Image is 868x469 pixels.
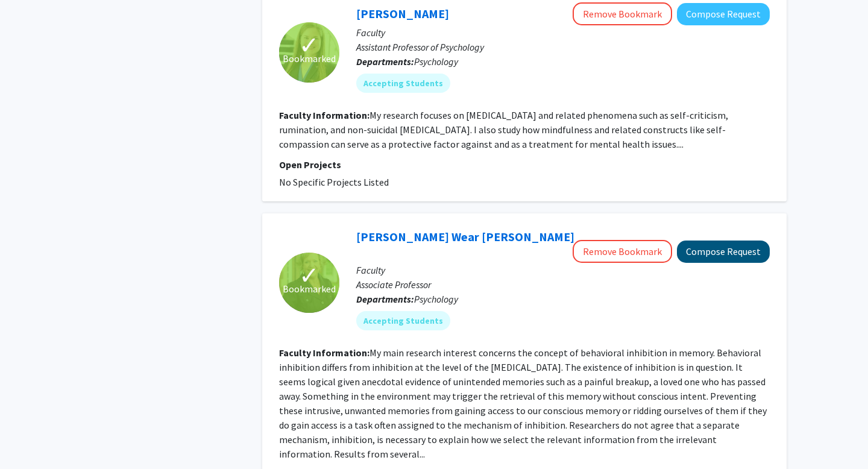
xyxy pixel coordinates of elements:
[283,282,336,296] span: Bookmarked
[356,229,574,244] a: [PERSON_NAME] Wear [PERSON_NAME]
[283,51,336,66] span: Bookmarked
[414,293,458,305] span: Psychology
[279,157,770,172] p: Open Projects
[279,109,370,121] b: Faculty Information:
[356,55,414,68] b: Departments:
[279,176,389,188] span: No Specific Projects Listed
[356,293,414,305] b: Departments:
[573,2,672,25] button: Remove Bookmark
[356,74,450,93] mat-chip: Accepting Students
[356,40,770,54] p: Assistant Professor of Psychology
[356,6,449,21] a: [PERSON_NAME]
[414,55,458,68] span: Psychology
[677,241,770,263] button: Compose Request to Kimberly Wear Jones
[356,277,770,292] p: Associate Professor
[677,3,770,25] button: Compose Request to Laura Nagy
[356,25,770,40] p: Faculty
[356,311,450,330] mat-chip: Accepting Students
[356,263,770,277] p: Faculty
[299,269,319,282] span: ✓
[279,347,767,460] fg-read-more: My main research interest concerns the concept of behavioral inhibition in memory. Behavioral inh...
[299,39,319,51] span: ✓
[9,415,51,460] iframe: Chat
[279,109,728,150] fg-read-more: My research focuses on [MEDICAL_DATA] and related phenomena such as self-criticism, rumination, a...
[573,240,672,263] button: Remove Bookmark
[279,347,370,359] b: Faculty Information:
